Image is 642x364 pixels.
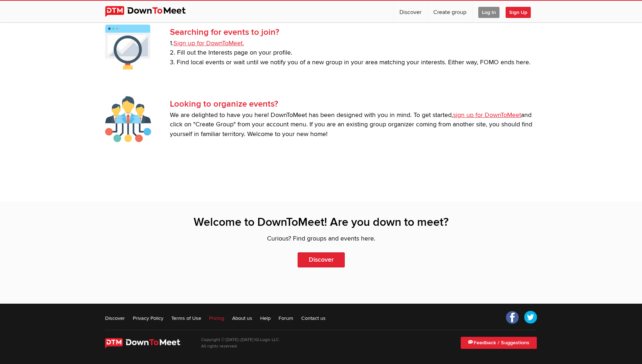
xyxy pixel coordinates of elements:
[171,314,201,322] a: Terms of Use
[453,111,521,119] a: sign up for DownToMeet
[298,252,345,267] a: Discover
[173,39,244,47] a: Sign up for DownToMeet.
[105,338,190,348] img: DownToMeet
[238,345,243,348] span: 21st
[478,7,499,18] span: Log In
[170,111,537,140] p: We are delighted to have you here! DownToMeet has been designed with you in mind. To get started,...
[170,26,537,39] h3: Searching for events to join?
[105,215,537,230] h2: Welcome to DownToMeet! Are you down to meet?
[170,98,537,111] h3: Looking to organize events?
[301,314,326,322] a: Contact us
[133,314,163,322] a: Privacy Policy
[201,337,280,350] p: Copyright © [DATE]–[DATE] IQ-Logic LLC. All rights reserved.
[232,314,252,322] a: About us
[524,311,537,324] a: Twitter
[209,314,224,322] a: Pricing
[260,314,271,322] a: Help
[279,314,293,322] a: Forum
[473,1,505,22] a: Log In
[506,7,531,18] span: Sign Up
[461,337,537,349] a: Feedback / Suggestions
[428,1,472,22] a: Create group
[506,1,537,22] a: Sign Up
[105,234,537,244] p: Curious? Find groups and events here.
[394,1,427,22] a: Discover
[105,314,125,322] a: Discover
[105,6,197,17] img: DownToMeet
[506,311,519,324] a: Facebook
[170,39,537,68] p: 1. 2. Fill out the Interests page on your profile. 3. Find local events or wait until we notify y...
